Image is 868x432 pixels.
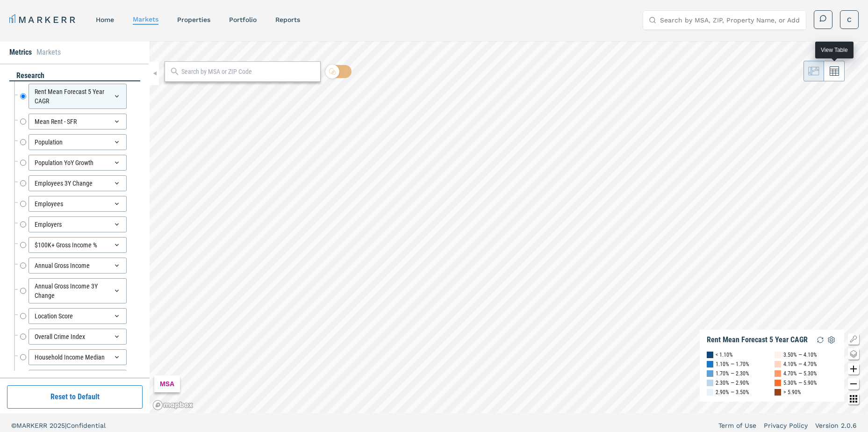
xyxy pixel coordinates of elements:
[16,422,50,429] span: MARKERR
[716,388,749,397] div: 2.90% — 3.50%
[181,67,316,77] input: Search by MSA or ZIP Code
[29,155,127,171] div: Population YoY Growth
[29,237,127,253] div: $100K+ Gross Income %
[29,114,127,130] div: Mean Rent - SFR
[783,378,817,388] div: 5.30% — 5.90%
[36,47,61,58] li: Markets
[718,421,756,430] a: Term of Use
[275,16,300,23] a: reports
[152,400,194,410] a: Mapbox logo
[716,360,749,369] div: 1.10% — 1.70%
[133,15,158,23] a: markets
[660,11,800,29] input: Search by MSA, ZIP, Property Name, or Address
[716,350,733,360] div: < 1.10%
[29,370,127,386] div: Mean Rent 1Y Growth - SFR
[29,329,127,345] div: Overall Crime Index
[848,348,859,360] button: Change style map button
[848,363,859,374] button: Zoom in map button
[848,393,859,404] button: Other options map button
[96,16,114,23] a: home
[815,334,826,346] img: Reload Legend
[29,349,127,365] div: Household Income Median
[29,134,127,150] div: Population
[821,45,848,55] div: View Table
[29,84,127,109] div: Rent Mean Forecast 5 Year CAGR
[66,422,106,429] span: Confidential
[783,388,801,397] div: > 5.90%
[154,375,180,392] div: MSA
[764,421,808,430] a: Privacy Policy
[840,10,859,29] button: C
[783,360,817,369] div: 4.10% — 4.70%
[848,333,859,345] button: Show/Hide Legend Map Button
[783,369,817,378] div: 4.70% — 5.30%
[716,378,749,388] div: 2.30% — 2.90%
[29,175,127,191] div: Employees 3Y Change
[848,378,859,389] button: Zoom out map button
[11,422,16,429] span: ©
[29,308,127,324] div: Location Score
[29,196,127,212] div: Employees
[9,13,77,26] a: MARKERR
[177,16,210,23] a: properties
[9,71,140,81] div: research
[229,16,257,23] a: Portfolio
[150,41,868,413] canvas: Map
[9,47,32,58] li: Metrics
[707,335,808,345] div: Rent Mean Forecast 5 Year CAGR
[826,334,837,346] img: Settings
[7,385,143,409] button: Reset to Default
[716,369,749,378] div: 1.70% — 2.30%
[50,422,66,429] span: 2025 |
[29,216,127,232] div: Employers
[815,421,857,430] a: Version 2.0.6
[847,15,852,24] span: C
[29,278,127,303] div: Annual Gross Income 3Y Change
[783,350,817,360] div: 3.50% — 4.10%
[29,258,127,274] div: Annual Gross Income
